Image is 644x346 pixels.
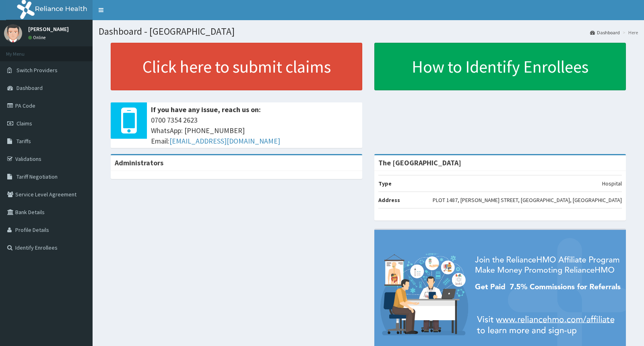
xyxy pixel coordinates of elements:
li: Here [621,29,638,36]
a: How to Identify Enrollees [374,43,626,90]
img: User Image [4,24,22,42]
b: Type [378,180,392,187]
span: Tariffs [17,138,31,145]
span: Tariff Negotiation [17,173,58,180]
span: Dashboard [17,84,43,92]
b: Administrators [115,158,163,167]
span: 0700 7354 2623 WhatsApp: [PHONE_NUMBER] Email: [151,115,358,146]
span: Switch Providers [17,67,58,74]
p: [PERSON_NAME] [28,26,69,32]
p: Hospital [602,179,622,188]
h1: Dashboard - [GEOGRAPHIC_DATA] [99,26,638,37]
p: PLOT 1487, [PERSON_NAME] STREET, [GEOGRAPHIC_DATA], [GEOGRAPHIC_DATA] [433,196,622,204]
a: Online [28,35,47,40]
a: Dashboard [590,29,620,36]
a: [EMAIL_ADDRESS][DOMAIN_NAME] [169,136,280,146]
span: Claims [17,120,32,127]
a: Click here to submit claims [111,43,362,90]
strong: The [GEOGRAPHIC_DATA] [378,158,461,167]
b: If you have any issue, reach us on: [151,105,261,114]
b: Address [378,196,400,204]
